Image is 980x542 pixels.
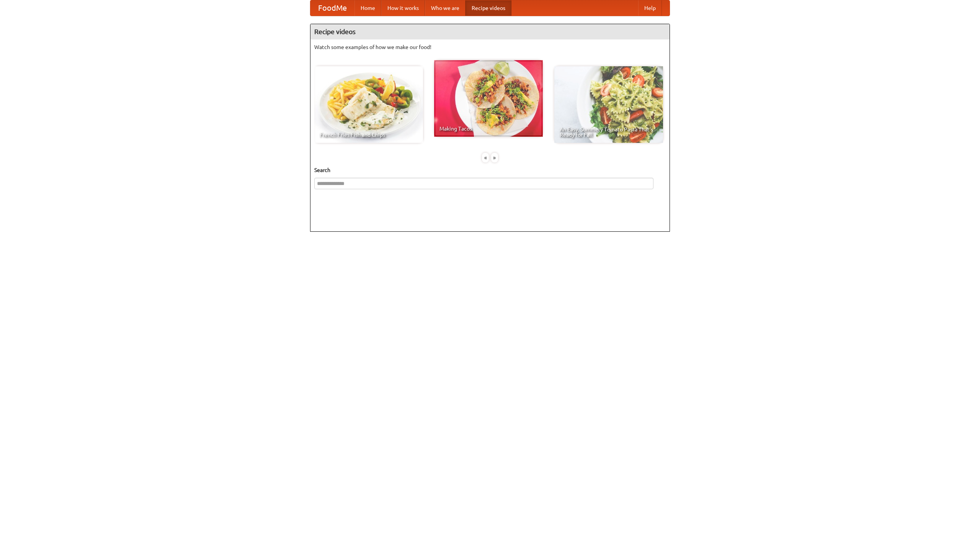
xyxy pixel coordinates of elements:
[354,0,381,16] a: Home
[320,132,418,138] span: French Fries Fish and Chips
[465,0,511,16] a: Recipe videos
[560,127,658,138] span: An Easy, Summery Tomato Pasta That's Ready for Fall
[482,153,489,162] div: «
[638,0,662,16] a: Help
[491,153,498,162] div: »
[439,126,537,131] span: Making Tacos
[314,43,666,51] p: Watch some examples of how we make our food!
[554,66,663,143] a: An Easy, Summery Tomato Pasta That's Ready for Fall
[381,0,425,16] a: How it works
[310,0,354,16] a: FoodMe
[425,0,465,16] a: Who we are
[314,66,423,143] a: French Fries Fish and Chips
[310,24,670,39] h4: Recipe videos
[434,60,543,137] a: Making Tacos
[314,166,666,174] h5: Search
